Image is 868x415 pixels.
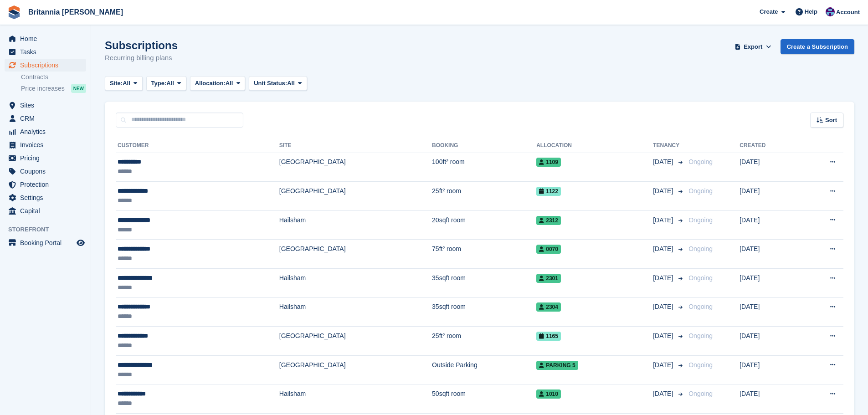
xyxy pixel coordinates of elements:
span: 2301 [536,274,561,283]
span: Type: [151,79,167,88]
button: Allocation: All [190,76,246,91]
td: 35sqft room [432,297,536,327]
span: All [123,79,130,88]
td: 75ft² room [432,240,536,269]
td: [GEOGRAPHIC_DATA] [279,182,432,211]
th: Site [279,138,432,153]
a: Price increases NEW [21,83,86,93]
td: [DATE] [740,327,799,356]
span: [DATE] [653,244,675,254]
td: [GEOGRAPHIC_DATA] [279,153,432,182]
span: Create [760,7,778,16]
span: 1010 [536,389,561,399]
span: All [226,79,233,88]
span: [DATE] [653,157,675,167]
td: [DATE] [740,269,799,298]
span: All [166,79,174,88]
a: Britannia [PERSON_NAME] [25,5,127,20]
span: Invoices [20,138,75,151]
span: Protection [20,178,75,191]
td: [DATE] [740,384,799,414]
span: [DATE] [653,331,675,341]
a: menu [5,152,86,164]
th: Booking [432,138,536,153]
a: Create a Subscription [781,39,854,54]
span: Ongoing [688,245,713,252]
td: [DATE] [740,182,799,211]
button: Type: All [146,76,186,91]
span: Ongoing [688,187,713,195]
span: [DATE] [653,186,675,196]
span: Analytics [20,125,75,138]
span: [DATE] [653,360,675,370]
div: NEW [71,84,86,93]
td: [GEOGRAPHIC_DATA] [279,240,432,269]
span: All [287,79,295,88]
a: Contracts [21,73,86,82]
th: Tenancy [653,138,685,153]
td: Hailsham [279,297,432,327]
span: Ongoing [688,303,713,310]
td: [DATE] [740,297,799,327]
a: menu [5,178,86,191]
td: [DATE] [740,210,799,240]
span: 1165 [536,332,561,341]
p: Recurring billing plans [105,53,178,63]
span: 2304 [536,302,561,312]
span: Coupons [20,165,75,178]
span: Ongoing [688,158,713,165]
span: Sort [825,116,837,125]
img: Becca Clark [826,7,835,16]
a: menu [5,191,86,204]
a: menu [5,165,86,178]
span: Ongoing [688,332,713,339]
td: [DATE] [740,240,799,269]
span: Parking 5 [536,361,578,370]
span: Account [836,8,860,17]
a: menu [5,32,86,45]
span: Storefront [8,225,91,234]
td: 35sqft room [432,269,536,298]
td: [GEOGRAPHIC_DATA] [279,327,432,356]
th: Customer [116,138,279,153]
h1: Subscriptions [105,39,178,51]
td: 25ft² room [432,182,536,211]
span: [DATE] [653,273,675,283]
span: Site: [110,79,123,88]
td: [DATE] [740,355,799,384]
button: Site: All [105,76,143,91]
span: Unit Status: [254,79,287,88]
span: Help [805,7,817,16]
span: Pricing [20,152,75,164]
a: menu [5,205,86,217]
span: Price increases [21,84,65,93]
a: menu [5,125,86,138]
span: Ongoing [688,390,713,397]
th: Allocation [536,138,653,153]
a: menu [5,138,86,151]
td: Hailsham [279,384,432,414]
a: menu [5,99,86,112]
a: menu [5,59,86,72]
span: Subscriptions [20,59,75,72]
span: Ongoing [688,274,713,282]
span: 2312 [536,216,561,225]
td: Hailsham [279,269,432,298]
span: 1122 [536,187,561,196]
th: Created [740,138,799,153]
span: Export [744,42,762,51]
span: [DATE] [653,302,675,312]
span: Settings [20,191,75,204]
span: CRM [20,112,75,125]
span: Booking Portal [20,236,75,249]
button: Export [733,39,773,54]
td: [GEOGRAPHIC_DATA] [279,355,432,384]
td: Hailsham [279,210,432,240]
span: Home [20,32,75,45]
span: Ongoing [688,361,713,369]
td: [DATE] [740,153,799,182]
button: Unit Status: All [249,76,307,91]
span: Capital [20,205,75,217]
a: menu [5,46,86,58]
td: 50sqft room [432,384,536,414]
